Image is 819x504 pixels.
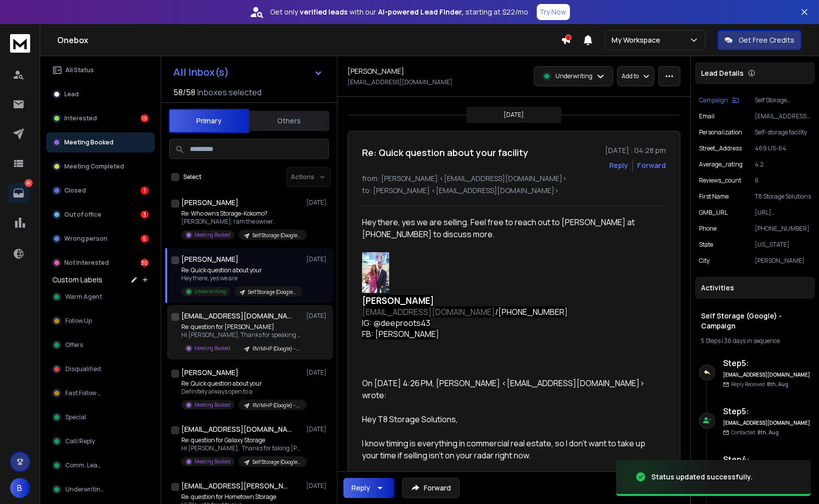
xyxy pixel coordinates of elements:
[65,389,105,397] span: Fast Follow Up
[64,114,97,122] p: Interested
[253,402,301,409] p: RV/MHP (Google) - Campaign
[46,84,155,104] button: Lead
[65,437,95,445] span: Call/Reply
[495,306,498,317] span: /
[699,225,717,233] p: Phone
[181,198,239,208] h1: [PERSON_NAME]
[46,335,155,355] button: Offers
[64,138,113,146] p: Meeting Booked
[755,241,811,249] p: [US_STATE]
[65,413,86,421] span: Special
[181,266,302,274] p: Re: Quick question about your
[739,35,794,45] p: Get Free Credits
[306,482,329,490] p: [DATE]
[755,144,811,152] p: 469 US-64
[755,225,811,233] p: [PHONE_NUMBER]
[194,458,230,465] p: Meeting Booked
[141,235,149,243] div: 6
[65,341,83,349] span: Offers
[46,407,155,427] button: Special
[181,481,292,491] h1: [EMAIL_ADDRESS][PERSON_NAME][DOMAIN_NAME]
[194,401,230,409] p: Meeting Booked
[181,444,302,452] p: Hi [PERSON_NAME], Thanks for taking [PERSON_NAME]'s
[271,7,529,17] p: Get only with our starting at $22/mo
[498,306,568,317] span: [PHONE_NUMBER]
[46,359,155,379] button: Disqualified
[64,162,124,171] p: Meeting Completed
[9,183,29,203] a: 81
[57,34,561,46] h1: Onebox
[755,160,811,169] p: 4.2
[605,145,666,155] p: [DATE] : 04:28 pm
[306,255,329,263] p: [DATE]
[194,288,226,295] p: Underwriting
[181,493,302,501] p: Re: question for Hometown Storage
[65,66,94,74] p: All Status
[64,259,109,267] p: Not Interested
[699,96,728,104] p: Campaign
[609,160,628,171] button: Reply
[46,156,155,177] button: Meeting Completed
[46,181,155,201] button: Closed1
[46,479,155,499] button: Underwriting
[755,112,811,120] p: [EMAIL_ADDRESS][DOMAIN_NAME]
[755,177,811,185] p: 6
[724,337,780,345] span: 36 days in sequence
[343,478,394,498] button: Reply
[362,438,647,461] span: I know timing is everything in commercial real estate, so I don’t want to take up your time if se...
[194,345,230,352] p: Meeting Booked
[362,414,458,425] span: Hey T8 Storage Solutions,
[699,160,743,169] p: Average_rating
[10,478,30,498] button: B
[165,62,331,82] button: All Inbox(s)
[46,229,155,249] button: Wrong person6
[181,254,239,264] h1: [PERSON_NAME]
[306,425,329,433] p: [DATE]
[540,7,567,17] p: Try Now
[755,96,811,104] p: Self Storage (Google) - Campaign
[25,179,33,187] p: 81
[249,110,329,132] button: Others
[181,331,302,339] p: Hi [PERSON_NAME], Thanks for speaking with
[767,381,788,388] span: 8th, Aug
[755,257,811,265] p: [PERSON_NAME]
[65,485,104,493] span: Underwriting
[181,388,302,396] p: Definitely always open to a
[362,306,495,317] a: [EMAIL_ADDRESS][DOMAIN_NAME]
[64,187,86,195] p: Closed
[723,419,811,427] h6: [EMAIL_ADDRESS][DOMAIN_NAME]
[755,128,811,136] p: Self-storage facility
[181,380,302,388] p: Re: Quick question about your
[253,232,301,239] p: Self Storage (Google) - Campaign
[701,311,809,331] h1: Self Storage (Google) - Campaign
[306,369,329,377] p: [DATE]
[504,111,524,119] p: [DATE]
[194,231,230,239] p: Meeting Booked
[362,295,434,306] span: [PERSON_NAME]
[141,259,149,267] div: 30
[181,274,302,282] p: Hey there, yes we are
[362,328,439,340] span: FB: [PERSON_NAME]
[555,72,593,80] p: Underwriting
[699,241,713,249] p: State
[757,429,779,436] span: 8th, Aug
[379,7,464,17] strong: AI-powered Lead Finder,
[141,187,149,195] div: 1
[723,357,811,369] h6: Step 5 :
[699,96,739,104] button: Campaign
[181,210,302,218] p: Re: Who owns Storage-Kokomo?
[699,112,715,120] p: Email
[64,211,101,219] p: Out of office
[64,235,107,243] p: Wrong person
[723,371,811,379] h6: [EMAIL_ADDRESS][DOMAIN_NAME]
[306,312,329,320] p: [DATE]
[352,483,370,493] div: Reply
[46,108,155,128] button: Interested19
[46,205,155,225] button: Out of office3
[362,317,430,328] span: IG: @deeproots43
[46,132,155,152] button: Meeting Booked
[181,323,302,331] p: Re: question for [PERSON_NAME]
[347,78,452,86] p: [EMAIL_ADDRESS][DOMAIN_NAME]
[181,218,302,226] p: [PERSON_NAME], I am the owner.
